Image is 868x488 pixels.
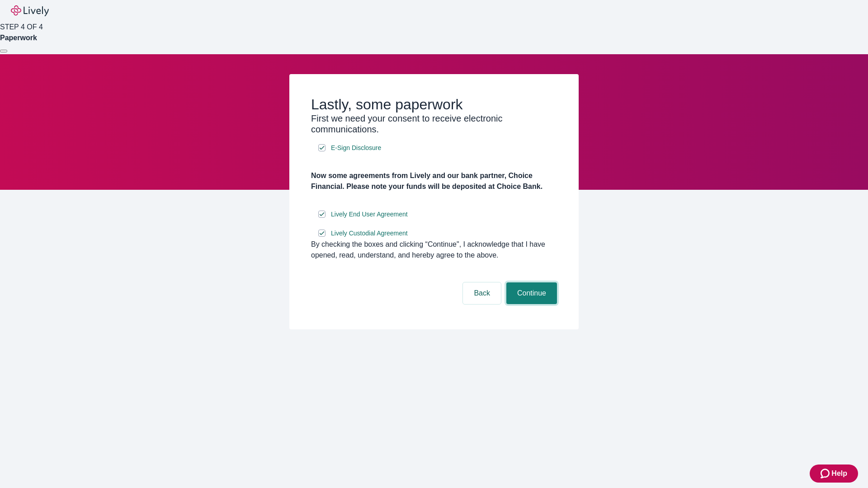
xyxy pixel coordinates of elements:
h4: Now some agreements from Lively and our bank partner, Choice Financial. Please note your funds wi... [311,170,557,192]
svg: Zendesk support icon [821,468,831,479]
button: Zendesk support iconHelp [810,465,858,483]
span: Help [831,468,847,479]
a: e-sign disclosure document [329,209,410,220]
span: Lively Custodial Agreement [331,229,408,238]
h3: First we need your consent to receive electronic communications. [311,113,557,135]
span: E-Sign Disclosure [331,143,381,153]
span: Lively End User Agreement [331,210,408,219]
a: e-sign disclosure document [329,228,410,239]
button: Continue [506,282,557,304]
button: Back [463,282,501,304]
h2: Lastly, some paperwork [311,96,557,113]
a: e-sign disclosure document [329,142,383,154]
img: Lively [11,5,49,16]
div: By checking the boxes and clicking “Continue", I acknowledge that I have opened, read, understand... [311,239,557,261]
